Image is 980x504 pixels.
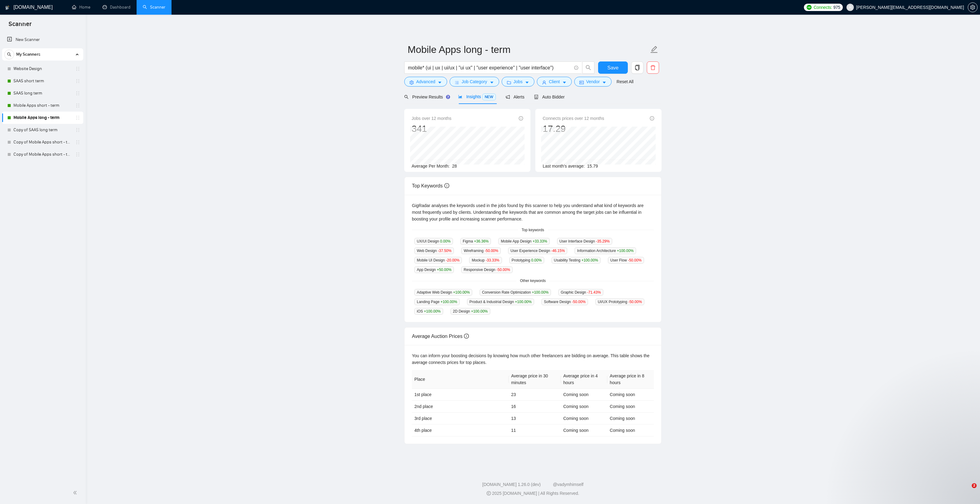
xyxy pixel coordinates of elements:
[519,116,523,120] span: info-circle
[647,65,659,70] span: delete
[404,95,409,99] span: search
[587,164,598,169] span: 15.79
[543,115,604,122] span: Connects prices over 12 months
[4,20,36,32] span: Scanner
[607,64,618,72] span: Save
[509,257,544,264] span: Prototyping
[414,247,454,254] span: Web Design
[404,94,448,99] span: Preview Results
[412,389,509,401] td: 1st place
[75,91,80,96] span: holder
[959,483,974,498] iframe: Intercom live chat
[543,164,585,169] span: Last month's average:
[532,290,548,295] span: +100.00 %
[13,63,72,75] a: Website Design
[13,87,72,99] a: SAAS long term
[572,300,586,304] span: -50.00 %
[412,370,509,389] th: Place
[525,80,529,85] span: caret-down
[543,123,604,135] div: 17.29
[75,140,80,145] span: holder
[75,103,80,108] span: holder
[5,52,14,57] span: search
[412,164,450,169] span: Average Per Month:
[444,183,449,188] span: info-circle
[549,78,560,85] span: Client
[553,482,583,487] a: @vadymhimself
[414,289,472,296] span: Adaptive Web Design
[582,61,594,74] button: search
[582,65,594,70] span: search
[482,482,541,487] a: [DOMAIN_NAME] 1.26.0 (dev)
[498,238,549,245] span: Mobile App Design
[490,80,494,85] span: caret-down
[412,413,509,424] td: 3rd place
[458,94,496,99] span: Insights
[581,258,598,262] span: +100.00 %
[458,94,462,99] span: area-chart
[446,258,460,262] span: -20.00 %
[464,334,469,339] span: info-circle
[516,278,549,284] span: Other keywords
[73,490,79,496] span: double-left
[2,34,83,46] li: New Scanner
[4,50,14,59] button: search
[440,239,450,243] span: 0.00 %
[814,4,832,11] span: Connects:
[474,239,489,243] span: +36.36 %
[5,3,9,13] img: logo
[13,112,72,124] a: Mobile Apps long - term
[531,258,542,262] span: 0.00 %
[833,4,840,11] span: 975
[518,227,548,233] span: Top keywords
[484,249,498,253] span: -50.00 %
[537,77,572,87] button: userClientcaret-down
[496,268,510,272] span: -50.00 %
[968,2,978,12] button: setting
[414,266,454,273] span: App Design
[13,75,72,87] a: SAAS short term
[628,258,642,262] span: -50.00 %
[650,116,654,120] span: info-circle
[607,370,654,389] th: Average price in 8 hours
[574,66,578,70] span: info-circle
[445,94,451,100] div: Tooltip anchor
[412,424,509,436] td: 4th place
[807,5,812,10] img: upwork-logo.png
[628,300,642,304] span: -50.00 %
[7,34,78,46] a: New Scanner
[509,389,561,401] td: 23
[471,309,488,313] span: +100.00 %
[75,66,80,71] span: holder
[607,389,654,401] td: Coming soon
[416,78,435,85] span: Advanced
[551,249,565,253] span: -46.15 %
[424,309,440,313] span: +100.00 %
[575,247,636,254] span: Information Architecture
[414,238,453,245] span: UX/UI Design
[408,64,571,72] input: Search Freelance Jobs...
[596,239,610,243] span: -35.29 %
[602,80,606,85] span: caret-down
[557,238,612,245] span: User Interface Design
[412,328,654,345] div: Average Auction Prices
[561,401,607,413] td: Coming soon
[469,257,502,264] span: Mockup
[461,266,512,273] span: Responsive Design
[438,80,442,85] span: caret-down
[412,123,451,135] div: 341
[412,177,654,195] div: Top Keywords
[409,80,414,85] span: setting
[607,424,654,436] td: Coming soon
[506,95,510,99] span: notification
[462,78,487,85] span: Job Category
[13,124,72,136] a: Copy of SAAS long term
[561,413,607,424] td: Coming soon
[13,99,72,112] a: Mobile Apps short - term
[509,424,561,436] td: 11
[508,247,567,254] span: User Experience Design
[848,5,852,9] span: user
[587,290,601,295] span: -71.43 %
[450,77,499,87] button: barsJob Categorycaret-down
[650,46,658,54] span: edit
